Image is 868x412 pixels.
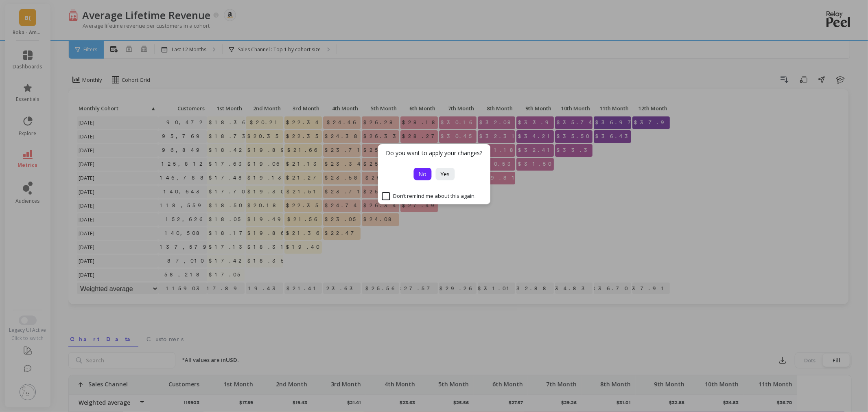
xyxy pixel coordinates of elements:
span: Yes [440,170,450,178]
span: No [418,170,426,178]
span: Don’t remind me about this again. [382,192,476,200]
button: Yes [435,168,455,180]
p: Do you want to apply your changes? [386,149,482,157]
button: No [413,168,431,180]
